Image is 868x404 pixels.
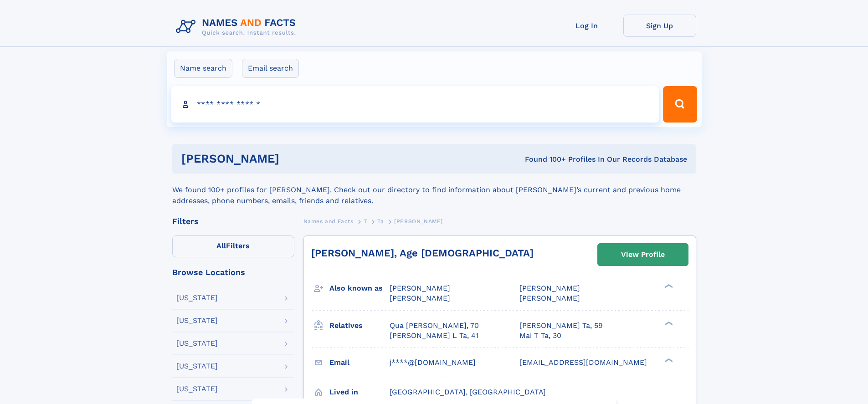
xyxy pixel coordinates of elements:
a: T [364,215,367,227]
a: Qua [PERSON_NAME], 70 [390,321,479,331]
label: Filters [172,235,294,257]
div: ❯ [663,320,673,326]
a: Log In [550,15,623,37]
div: [US_STATE] [176,317,218,324]
span: T [364,218,367,225]
a: [PERSON_NAME] Ta, 59 [519,321,603,331]
span: [EMAIL_ADDRESS][DOMAIN_NAME] [519,358,647,367]
div: Found 100+ Profiles In Our Records Database [402,154,687,164]
div: [US_STATE] [176,363,218,370]
h3: Lived in [329,384,390,400]
div: Filters [172,217,294,225]
span: [PERSON_NAME] [394,218,443,225]
span: [GEOGRAPHIC_DATA], [GEOGRAPHIC_DATA] [390,388,546,396]
div: Browse Locations [172,268,294,276]
h3: Also known as [329,281,390,296]
a: [PERSON_NAME], Age [DEMOGRAPHIC_DATA] [311,247,534,259]
span: [PERSON_NAME] [519,284,580,292]
span: [PERSON_NAME] [390,284,450,292]
span: [PERSON_NAME] [390,294,450,302]
a: Ta [377,215,384,227]
button: Search Button [663,86,697,123]
div: We found 100+ profiles for [PERSON_NAME]. Check out our directory to find information about [PERS... [172,174,696,206]
h3: Relatives [329,318,390,333]
div: ❯ [663,283,673,289]
span: Ta [377,218,384,225]
div: ❯ [663,357,673,363]
h3: Email [329,355,390,370]
div: [US_STATE] [176,294,218,302]
div: [US_STATE] [176,385,218,393]
input: search input [171,86,659,123]
a: Names and Facts [303,215,354,227]
a: Mai T Ta, 30 [519,331,561,341]
a: Sign Up [623,15,696,37]
label: Name search [174,59,232,78]
a: [PERSON_NAME] L Ta, 41 [390,331,478,341]
a: View Profile [598,244,688,266]
h1: [PERSON_NAME] [181,153,402,164]
span: All [216,241,226,250]
label: Email search [242,59,299,78]
span: [PERSON_NAME] [519,294,580,302]
div: [US_STATE] [176,340,218,347]
img: Logo Names and Facts [172,15,303,39]
div: View Profile [621,244,665,265]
